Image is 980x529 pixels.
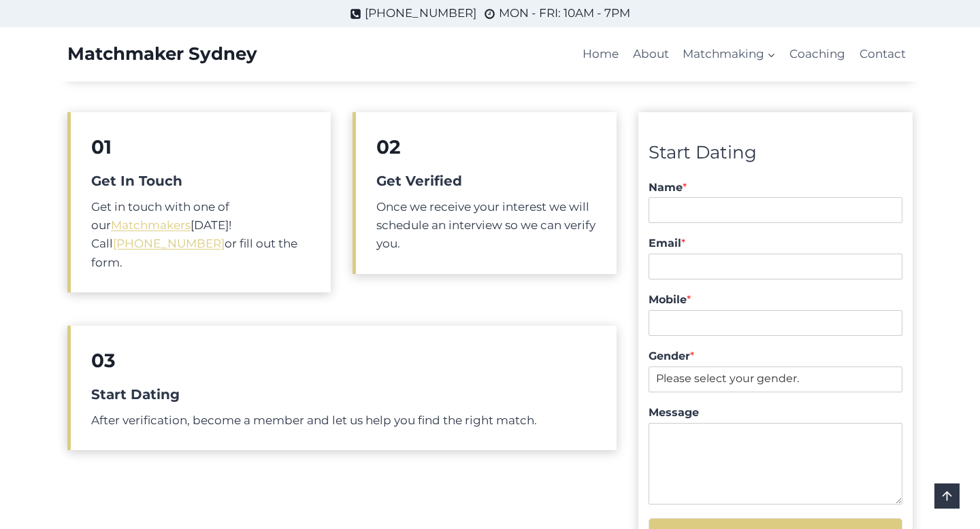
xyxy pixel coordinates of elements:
[649,237,902,251] label: Email
[376,198,595,254] p: Once we receive your interest we will schedule an interview so we can verify you.
[934,483,960,509] a: Scroll to top
[499,4,630,22] span: MON - FRI: 10AM - 7PM
[91,346,596,375] h2: 03
[649,349,902,364] label: Gender
[376,133,595,161] h2: 02
[376,171,595,191] h5: Get Verified
[649,293,902,307] label: Mobile
[91,411,596,430] p: After verification, become a member and let us help you find the right match.
[649,139,902,167] div: Start Dating
[113,237,225,250] a: [PHONE_NUMBER]
[91,198,310,272] p: Get in touch with one of our [DATE]! Call or fill out the form.
[91,133,310,161] h2: 01
[91,171,310,191] h5: Get In Touch
[626,38,676,71] a: About
[67,44,257,65] a: Matchmaker Sydney
[576,38,625,71] a: Home
[91,384,596,405] h5: Start Dating
[649,310,902,336] input: Mobile
[853,38,913,71] a: Contact
[649,181,902,195] label: Name
[649,406,902,420] label: Message
[365,4,476,22] span: [PHONE_NUMBER]
[676,38,783,71] button: Child menu of Matchmaking
[111,218,191,232] a: Matchmakers
[350,4,476,22] a: [PHONE_NUMBER]
[576,38,913,71] nav: Primary
[783,38,852,71] a: Coaching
